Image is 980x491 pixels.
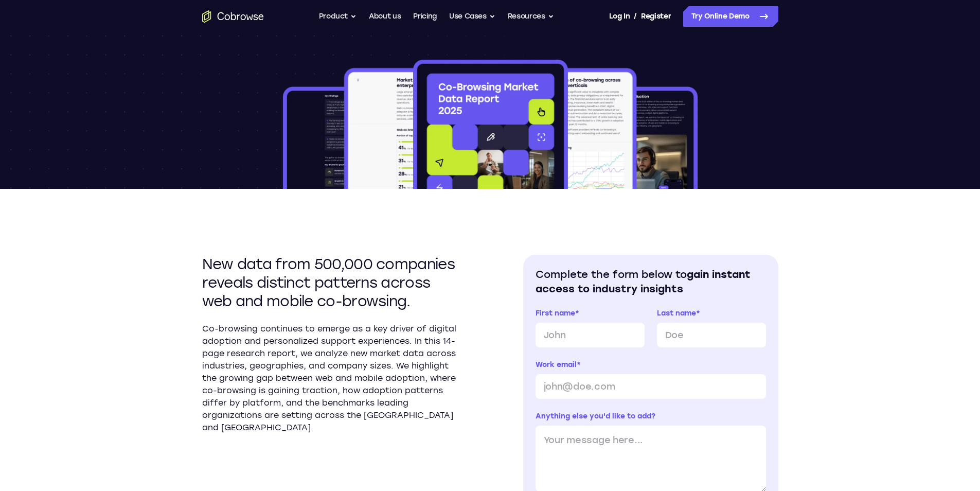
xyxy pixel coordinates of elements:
[536,374,766,399] input: john@doe.com
[449,6,495,27] button: Use Cases
[657,323,766,347] input: Doe
[536,268,751,295] span: gain instant access to industry insights
[413,6,437,27] a: Pricing
[634,10,637,23] span: /
[683,6,778,27] a: Try Online Demo
[609,6,630,27] a: Log In
[202,255,457,310] h2: New data from 500,000 companies reveals distinct patterns across web and mobile co-browsing.
[281,58,700,189] img: 2025 Co-browsing Market Data Report
[536,323,645,347] input: John
[202,10,264,23] a: Go to the home page
[536,360,577,369] span: Work email
[508,6,554,27] button: Resources
[536,267,766,296] h2: Complete the form below to
[319,6,357,27] button: Product
[202,323,457,434] p: Co-browsing continues to emerge as a key driver of digital adoption and personalized support expe...
[536,309,575,318] span: First name
[369,6,401,27] a: About us
[657,309,696,318] span: Last name
[536,412,655,420] span: Anything else you'd like to add?
[641,6,671,27] a: Register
